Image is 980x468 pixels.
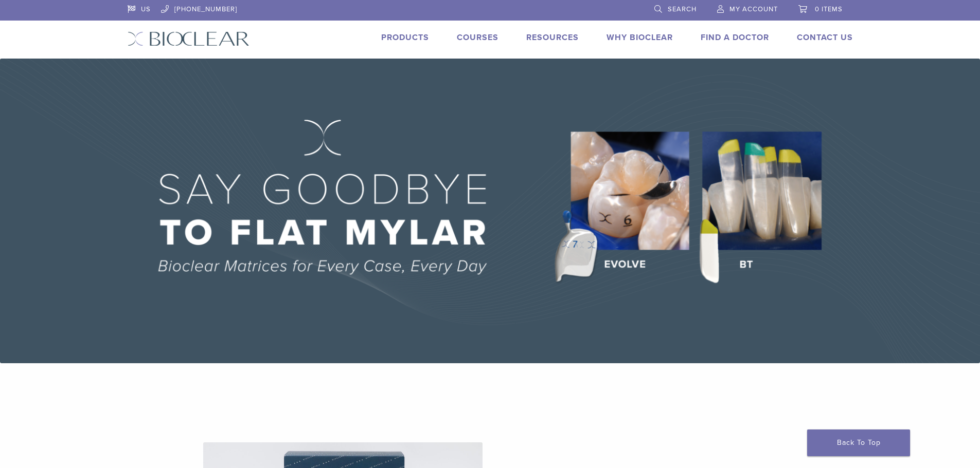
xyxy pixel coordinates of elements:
[607,32,673,43] a: Why Bioclear
[797,32,853,43] a: Contact Us
[807,429,910,456] a: Back To Top
[526,32,579,43] a: Resources
[381,32,429,43] a: Products
[668,5,697,13] span: Search
[729,5,778,13] span: My Account
[128,31,250,46] img: Bioclear
[815,5,843,13] span: 0 items
[457,32,498,43] a: Courses
[701,32,769,43] a: Find A Doctor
